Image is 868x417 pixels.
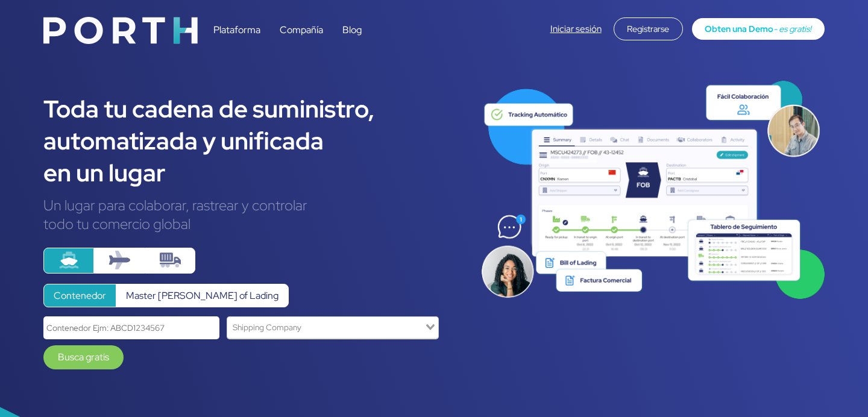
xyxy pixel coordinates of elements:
div: automatizada y unificada [43,125,462,157]
a: Registrarse [614,22,683,35]
img: plane.svg [109,249,130,271]
label: Contenedor [43,284,116,307]
div: en un lugar [43,157,462,189]
a: Blog [342,24,362,36]
input: Contenedor Ejm: ABCD1234567 [43,316,219,339]
span: - es gratis! [773,23,811,34]
a: Obten una Demo- es gratis! [692,18,825,40]
div: Un lugar para colaborar, rastrear y controlar [43,196,462,215]
span: Obten una Demo [705,23,773,34]
div: Search for option [227,316,439,339]
img: ship.svg [58,249,80,271]
a: Plataforma [213,24,260,36]
label: Master [PERSON_NAME] of Lading [116,284,289,307]
input: Search for option [228,319,423,336]
a: Compañía [280,24,323,36]
img: truck-container.svg [160,249,181,271]
div: Registrarse [614,17,683,40]
div: todo tu comercio global [43,215,462,233]
div: Toda tu cadena de suministro, [43,93,462,125]
a: Iniciar sesión [550,23,602,35]
a: Busca gratis [43,345,124,369]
